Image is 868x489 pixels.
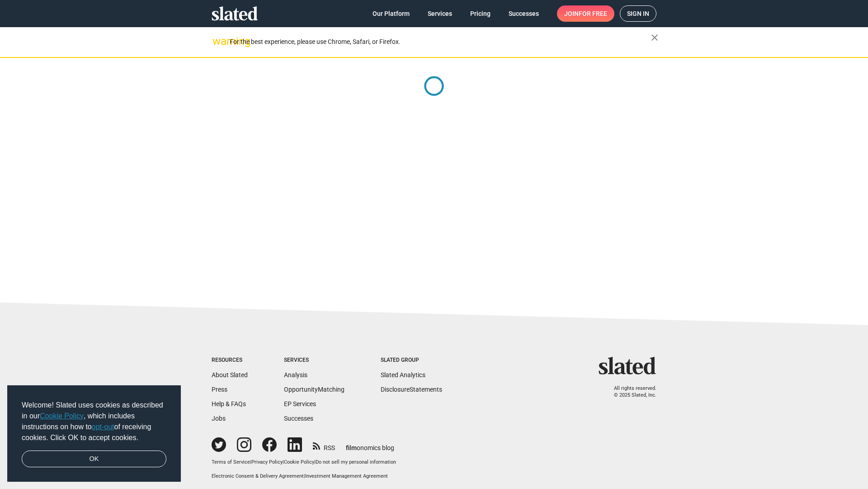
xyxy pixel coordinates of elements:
[251,459,283,465] a: Privacy Policy
[283,459,284,465] span: |
[316,459,396,466] button: Do not sell my personal information
[305,473,388,479] a: Investment Management Agreement
[313,438,335,452] a: RSS
[470,5,491,22] span: Pricing
[230,36,651,48] div: For the best experience, please use Chrome, Safari, or Firefox.
[284,357,344,364] div: Services
[212,415,226,422] a: Jobs
[346,444,357,451] span: film
[212,36,223,47] mat-icon: warning
[346,436,394,452] a: filmonomics blog
[250,459,251,465] span: |
[284,400,316,407] a: EP Services
[604,385,656,398] p: All rights reserved. © 2025 Slated, Inc.
[22,400,166,443] span: Welcome! Slated uses cookies as described in our , which includes instructions on how to of recei...
[284,386,344,393] a: OpportunityMatching
[314,459,316,465] span: |
[212,400,246,407] a: Help & FAQs
[284,459,314,465] a: Cookie Policy
[7,385,181,482] div: cookieconsent
[212,357,248,364] div: Resources
[212,459,250,465] a: Terms of Service
[284,415,313,422] a: Successes
[373,5,410,22] span: Our Platform
[92,423,114,431] a: opt-out
[212,473,304,479] a: Electronic Consent & Delivery Agreement
[428,5,452,22] span: Services
[620,5,656,22] a: Sign in
[649,32,660,43] mat-icon: close
[381,357,442,364] div: Slated Group
[557,5,614,22] a: Joinfor free
[627,6,649,21] span: Sign in
[212,371,248,379] a: About Slated
[40,412,84,420] a: Cookie Policy
[212,386,227,393] a: Press
[381,371,425,379] a: Slated Analytics
[365,5,417,22] a: Our Platform
[509,5,539,22] span: Successes
[579,5,607,22] span: for free
[564,5,607,22] span: Join
[420,5,459,22] a: Services
[22,451,166,468] a: dismiss cookie message
[381,386,442,393] a: DisclosureStatements
[284,371,307,379] a: Analysis
[501,5,546,22] a: Successes
[304,473,305,479] span: |
[463,5,498,22] a: Pricing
